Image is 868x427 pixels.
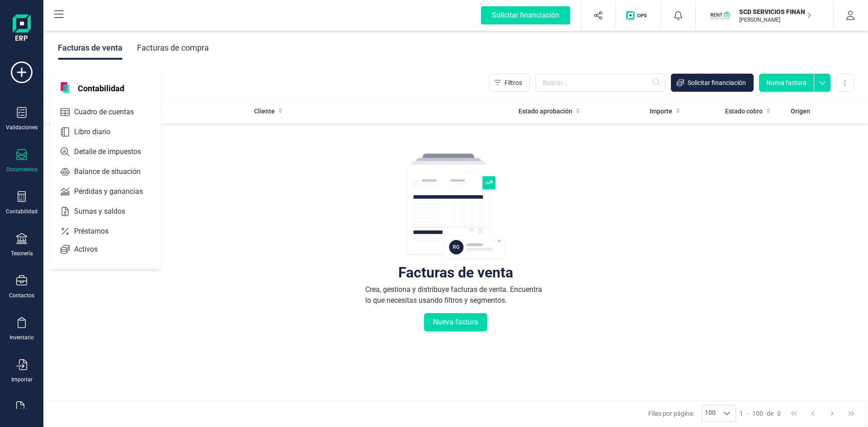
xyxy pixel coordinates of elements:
span: 0 [777,409,781,418]
button: Nueva factura [424,313,487,331]
span: 1 [740,409,743,418]
div: Tesorería [11,250,33,257]
span: Estado cobro [725,107,763,116]
div: Solicitar financiación [481,6,570,24]
span: Origen [791,107,810,116]
button: Logo de OPS [621,1,656,30]
button: Filtros [489,74,530,92]
span: Sumas y saldos [71,206,142,217]
div: Documentos [6,166,38,173]
span: Estado aprobación [519,107,572,116]
div: Facturas de compra [137,36,209,60]
span: Detalle de impuestos [71,146,157,157]
span: Activos [71,244,114,255]
button: Last Page [843,405,860,422]
div: Validaciones [6,124,38,131]
p: [PERSON_NAME] [739,16,811,23]
span: Préstamos [71,226,125,237]
span: de [767,409,774,418]
img: img-empty-table.svg [406,152,505,261]
div: Facturas de venta [58,36,123,60]
button: SCSCD SERVICIOS FINANCIEROS SL[PERSON_NAME] [707,1,822,30]
button: Next Page [824,405,841,422]
div: Inventario [9,334,34,341]
img: Logo de OPS [626,11,650,20]
span: 100 [702,405,718,422]
span: 100 [752,409,763,418]
div: Contactos [9,292,34,299]
input: Buscar... [535,74,665,92]
p: SCD SERVICIOS FINANCIEROS SL [739,7,811,16]
img: Logo Finanedi [13,14,31,43]
button: Nueva factura [759,74,814,92]
div: Crea, gestiona y distribuye facturas de venta. Encuentra lo que necesitas usando filtros y segmen... [365,284,546,306]
span: Filtros [505,78,522,87]
button: Previous Page [804,405,821,422]
button: Solicitar financiación [671,74,754,92]
span: Cuadro de cuentas [71,107,150,117]
span: Importe [650,107,672,116]
button: First Page [785,405,802,422]
span: Balance de situación [71,166,157,177]
span: Contabilidad [72,82,130,93]
div: Facturas de venta [398,268,513,277]
div: - [740,409,781,418]
span: Cliente [254,107,275,116]
img: SC [710,5,730,25]
div: Filas por página: [648,405,736,422]
span: Pérdidas y ganancias [71,186,159,197]
div: Contabilidad [6,208,38,215]
span: Solicitar financiación [688,78,746,87]
span: Libro diario [71,127,127,137]
button: Solicitar financiación [470,1,581,30]
div: Importar [11,376,33,383]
